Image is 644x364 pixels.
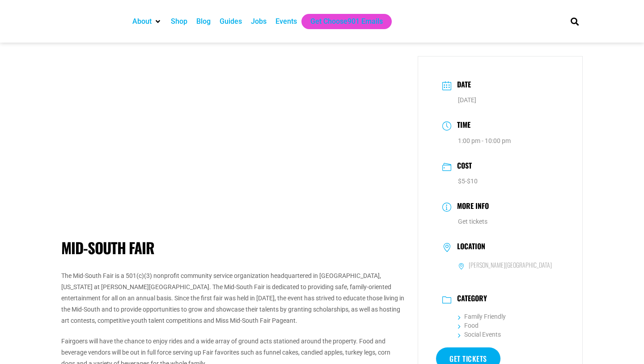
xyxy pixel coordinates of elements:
p: The Mid-South Fair is a 501(c)(3) nonprofit community service organization headquartered in [GEOG... [61,270,404,327]
h1: Mid-South Fair [61,239,404,257]
h6: [PERSON_NAME][GEOGRAPHIC_DATA] [469,261,552,269]
span: [DATE] [458,96,476,104]
h3: Location [453,242,485,253]
h3: Time [453,119,470,132]
dd: $5-$10 [442,176,558,187]
a: Blog [196,16,211,27]
a: About [132,16,152,27]
a: Food [458,322,479,329]
h3: More Info [453,200,489,213]
nav: Main nav [128,14,555,29]
div: Search [568,14,582,29]
a: Shop [171,16,187,27]
div: About [128,14,166,29]
a: Jobs [251,16,267,27]
a: Family Friendly [458,313,506,320]
abbr: 1:00 pm - 10:00 pm [458,137,511,144]
h3: Category [453,294,487,305]
a: Guides [220,16,242,27]
a: Events [275,16,297,27]
a: Get Choose901 Emails [310,16,383,27]
h3: Date [453,79,471,92]
a: Social Events [458,331,501,338]
h3: Cost [453,160,472,173]
a: Get tickets [458,218,487,225]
